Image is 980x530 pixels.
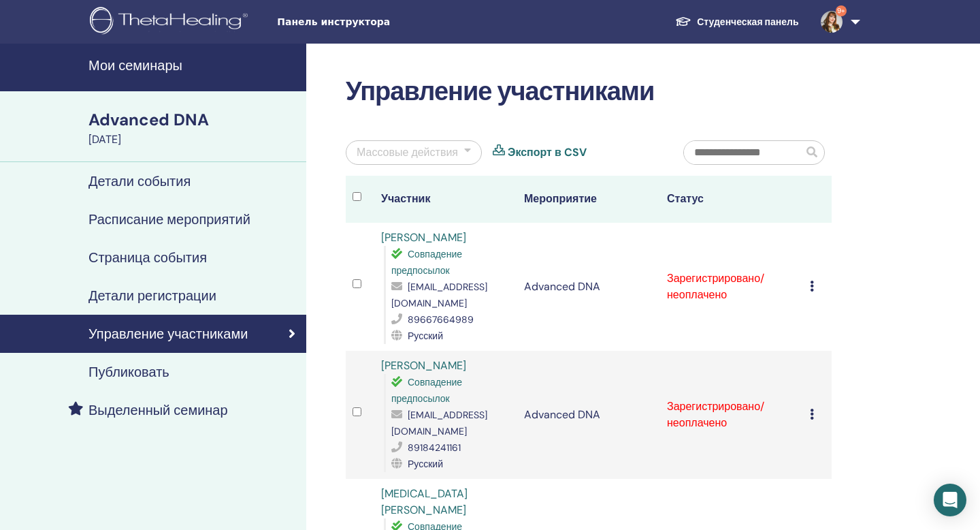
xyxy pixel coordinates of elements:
span: Русский [408,458,443,470]
h4: Детали события [88,173,191,189]
span: 89184241161 [408,441,461,454]
div: Массовые действия [357,144,458,161]
h2: Управление участниками [346,76,832,108]
span: 89667664989 [408,313,474,326]
div: Advanced DNA [88,108,298,131]
img: graduation-cap-white.svg [675,16,691,27]
a: Студенческая панель [664,10,809,35]
h4: Расписание мероприятий [88,211,250,228]
td: Advanced DNA [517,351,660,479]
span: [EMAIL_ADDRESS][DOMAIN_NAME] [391,409,487,437]
a: Экспорт в CSV [508,144,587,161]
th: Мероприятие [517,176,660,223]
h4: Мои семинары [88,57,298,74]
h4: Выделенный семинар [88,402,228,418]
div: Open Intercom Messenger [934,484,966,516]
a: Advanced DNA[DATE] [80,108,306,148]
h4: Страница события [88,249,207,266]
a: [PERSON_NAME] [381,230,466,245]
img: default.jpg [821,11,843,33]
span: Совпадение предпосылок [391,376,462,405]
th: Участник [374,176,517,223]
span: [EMAIL_ADDRESS][DOMAIN_NAME] [391,281,487,309]
h4: Публиковать [88,364,169,380]
span: 9+ [836,5,847,16]
span: Панель инструктора [277,15,481,29]
a: [PERSON_NAME] [381,358,466,373]
span: Совпадение предпосылок [391,248,462,277]
h4: Детали регистрации [88,287,216,304]
a: [MEDICAL_DATA][PERSON_NAME] [381,486,468,517]
div: [DATE] [88,131,298,148]
td: Advanced DNA [517,223,660,351]
th: Статус [660,176,803,223]
h4: Управление участниками [88,326,248,342]
img: logo.png [90,7,252,37]
span: Русский [408,330,443,342]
